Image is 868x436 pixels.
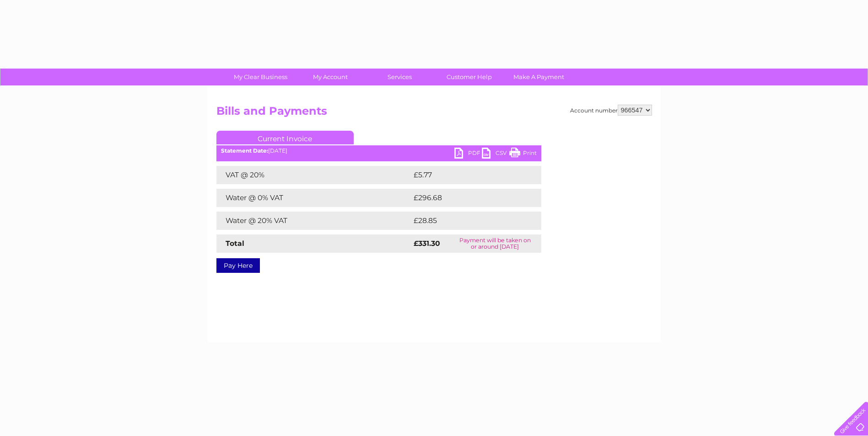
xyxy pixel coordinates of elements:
[362,69,437,85] a: Services
[431,69,507,85] a: Customer Help
[411,166,520,184] td: £5.77
[216,212,411,230] td: Water @ 20% VAT
[216,105,652,122] h2: Bills and Payments
[501,69,577,85] a: Make A Payment
[216,189,411,207] td: Water @ 0% VAT
[216,258,260,273] a: Pay Here
[292,69,368,85] a: My Account
[414,239,440,248] strong: £331.30
[449,234,541,253] td: Payment will be taken on or around [DATE]
[411,212,523,230] td: £28.85
[223,69,298,85] a: My Clear Business
[411,189,525,207] td: £296.68
[216,166,411,184] td: VAT @ 20%
[221,147,268,154] b: Statement Date:
[509,148,537,161] a: Print
[454,148,482,161] a: PDF
[226,239,244,248] strong: Total
[216,148,541,154] div: [DATE]
[570,105,652,116] div: Account number
[482,148,509,161] a: CSV
[216,131,354,144] a: Current Invoice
